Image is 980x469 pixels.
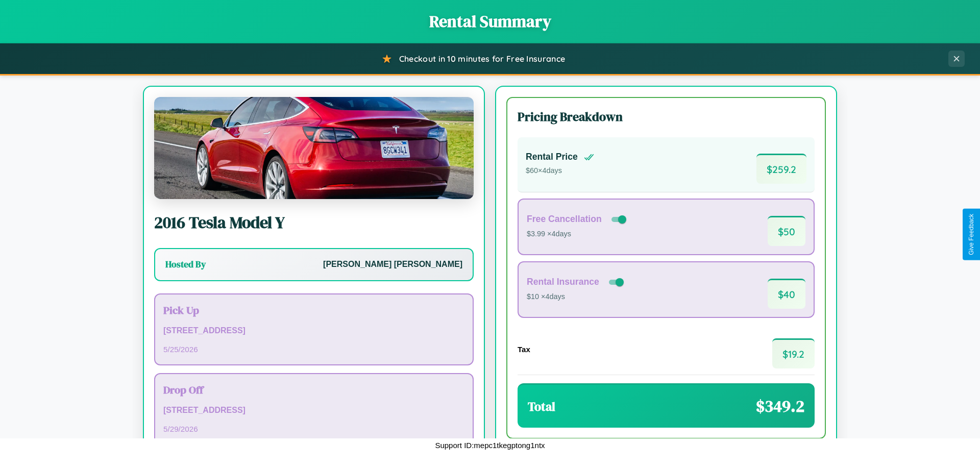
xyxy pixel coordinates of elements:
h4: Rental Price [526,152,578,162]
h4: Free Cancellation [527,214,602,225]
p: 5 / 25 / 2026 [163,342,464,356]
img: Tesla Model Y [154,97,474,199]
div: Give Feedback [968,214,975,255]
h2: 2016 Tesla Model Y [154,211,474,234]
span: $ 50 [768,216,805,246]
p: [STREET_ADDRESS] [163,324,464,338]
h4: Rental Insurance [527,277,599,287]
span: $ 19.2 [772,338,815,368]
span: $ 259.2 [756,154,806,184]
p: [STREET_ADDRESS] [163,403,464,418]
h1: Rental Summary [10,10,970,33]
p: $3.99 × 4 days [527,228,628,241]
p: Support ID: mepc1tkegptong1ntx [435,438,545,452]
span: $ 40 [768,279,805,309]
h3: Drop Off [163,382,464,397]
span: $ 349.2 [756,395,804,417]
h4: Tax [518,345,530,354]
h3: Pick Up [163,303,464,317]
p: $ 60 × 4 days [526,164,594,178]
p: 5 / 29 / 2026 [163,422,464,436]
h3: Pricing Breakdown [518,108,815,125]
h3: Total [528,398,555,415]
p: [PERSON_NAME] [PERSON_NAME] [323,257,462,272]
h3: Hosted By [165,258,206,270]
p: $10 × 4 days [527,290,626,304]
span: Checkout in 10 minutes for Free Insurance [399,54,565,64]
